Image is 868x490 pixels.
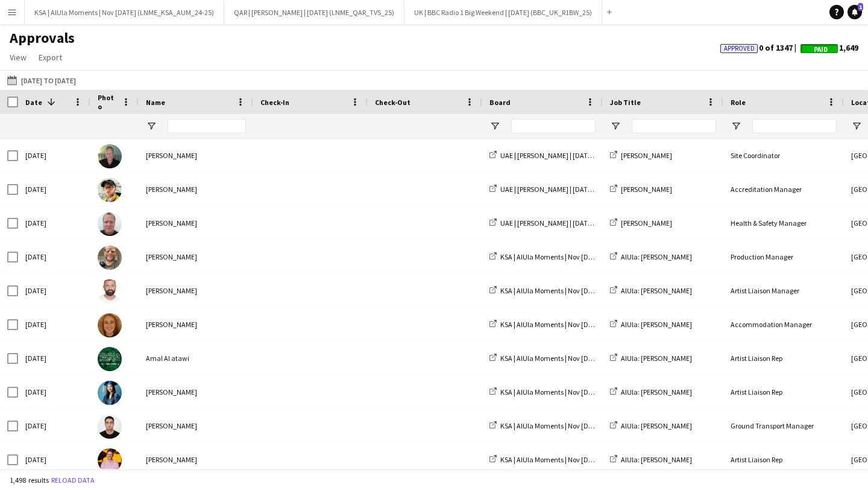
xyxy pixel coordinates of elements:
[98,448,122,472] img: sylvio bakhos
[723,342,844,375] div: Artist Liaison Rep
[731,98,746,107] span: Role
[723,240,844,273] div: Production Manager
[18,173,90,206] div: [DATE]
[723,173,844,206] div: Accreditation Manager
[720,42,800,53] span: 0 of 1347
[18,308,90,341] div: [DATE]
[752,119,837,133] input: Role Filter Input
[500,455,680,464] span: KSA | AlUla Moments | Nov [DATE] (LNME_KSA_AUM_24-25)
[610,354,692,363] a: AlUla: [PERSON_NAME]
[25,1,224,24] button: KSA | AlUla Moments | Nov [DATE] (LNME_KSA_AUM_24-25)
[489,252,680,261] a: KSA | AlUla Moments | Nov [DATE] (LNME_KSA_AUM_24-25)
[139,206,253,240] div: [PERSON_NAME]
[723,274,844,307] div: Artist Liaison Manager
[98,246,122,270] img: Paolo Gaddari
[500,421,680,430] span: KSA | AlUla Moments | Nov [DATE] (LNME_KSA_AUM_24-25)
[800,42,858,53] span: 1,649
[18,342,90,375] div: [DATE]
[723,409,844,442] div: Ground Transport Manager
[489,218,659,227] a: UAE | [PERSON_NAME] | [DATE] (LNME_UAE_CPY_25)
[723,308,844,341] div: Accommodation Manager
[168,119,246,133] input: Name Filter Input
[610,218,672,227] a: [PERSON_NAME]
[18,375,90,409] div: [DATE]
[98,279,122,304] img: Karim Kojok
[260,98,289,107] span: Check-In
[375,98,410,107] span: Check-Out
[39,52,62,63] span: Export
[34,49,67,65] a: Export
[500,320,680,329] span: KSA | AlUla Moments | Nov [DATE] (LNME_KSA_AUM_24-25)
[610,455,692,464] a: AlUla: [PERSON_NAME]
[848,5,862,19] a: 1
[98,347,122,371] img: Amal Al atawi
[224,1,404,24] button: QAR | [PERSON_NAME] | [DATE] (LNME_QAR_TVS_25)
[25,98,42,107] span: Date
[98,313,122,337] img: Gabrielle Zareei
[724,45,755,52] span: Approved
[139,308,253,341] div: [PERSON_NAME]
[489,185,659,194] a: UAE | [PERSON_NAME] | [DATE] (LNME_UAE_CPY_25)
[139,240,253,273] div: [PERSON_NAME]
[139,274,253,307] div: [PERSON_NAME]
[98,93,117,111] span: Photo
[139,342,253,375] div: Amal Al atawi
[139,139,253,172] div: [PERSON_NAME]
[18,139,90,172] div: [DATE]
[139,443,253,476] div: [PERSON_NAME]
[5,73,78,87] button: [DATE] to [DATE]
[621,455,692,464] span: AlUla: [PERSON_NAME]
[621,218,672,227] span: [PERSON_NAME]
[858,3,863,11] span: 1
[404,1,602,24] button: UK | BBC Radio 1 Big Weekend | [DATE] (BBC_UK_R1BW_25)
[489,320,680,329] a: KSA | AlUla Moments | Nov [DATE] (LNME_KSA_AUM_24-25)
[5,49,31,65] a: View
[621,151,672,160] span: [PERSON_NAME]
[621,252,692,261] span: AlUla: [PERSON_NAME]
[98,212,122,236] img: Matthew Williams
[621,320,692,329] span: AlUla: [PERSON_NAME]
[489,387,680,396] a: KSA | AlUla Moments | Nov [DATE] (LNME_KSA_AUM_24-25)
[489,151,659,160] a: UAE | [PERSON_NAME] | [DATE] (LNME_UAE_CPY_25)
[489,455,680,464] a: KSA | AlUla Moments | Nov [DATE] (LNME_KSA_AUM_24-25)
[610,98,641,107] span: Job Title
[489,286,680,295] a: KSA | AlUla Moments | Nov [DATE] (LNME_KSA_AUM_24-25)
[489,121,500,132] button: Open Filter Menu
[18,240,90,273] div: [DATE]
[10,52,27,63] span: View
[814,46,828,54] span: Paid
[723,375,844,409] div: Artist Liaison Rep
[18,409,90,442] div: [DATE]
[500,387,680,396] span: KSA | AlUla Moments | Nov [DATE] (LNME_KSA_AUM_24-25)
[723,443,844,476] div: Artist Liaison Rep
[851,121,862,132] button: Open Filter Menu
[500,354,680,363] span: KSA | AlUla Moments | Nov [DATE] (LNME_KSA_AUM_24-25)
[489,354,680,363] a: KSA | AlUla Moments | Nov [DATE] (LNME_KSA_AUM_24-25)
[18,206,90,240] div: [DATE]
[489,421,680,430] a: KSA | AlUla Moments | Nov [DATE] (LNME_KSA_AUM_24-25)
[731,121,741,132] button: Open Filter Menu
[610,121,621,132] button: Open Filter Menu
[500,286,680,295] span: KSA | AlUla Moments | Nov [DATE] (LNME_KSA_AUM_24-25)
[139,409,253,442] div: [PERSON_NAME]
[139,375,253,409] div: [PERSON_NAME]
[139,173,253,206] div: [PERSON_NAME]
[621,354,692,363] span: AlUla: [PERSON_NAME]
[723,139,844,172] div: Site Coordinator
[723,206,844,240] div: Health & Safety Manager
[98,178,122,202] img: Mark Pryor
[146,121,157,132] button: Open Filter Menu
[98,381,122,405] img: Zulfaniyah Lintongan
[632,119,716,133] input: Job Title Filter Input
[500,252,680,261] span: KSA | AlUla Moments | Nov [DATE] (LNME_KSA_AUM_24-25)
[621,421,692,430] span: AlUla: [PERSON_NAME]
[610,286,692,295] a: AlUla: [PERSON_NAME]
[500,151,659,160] span: UAE | [PERSON_NAME] | [DATE] (LNME_UAE_CPY_25)
[610,320,692,329] a: AlUla: [PERSON_NAME]
[610,387,692,396] a: AlUla: [PERSON_NAME]
[511,119,596,133] input: Board Filter Input
[610,421,692,430] a: AlUla: [PERSON_NAME]
[489,98,511,107] span: Board
[610,185,672,194] a: [PERSON_NAME]
[621,286,692,295] span: AlUla: [PERSON_NAME]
